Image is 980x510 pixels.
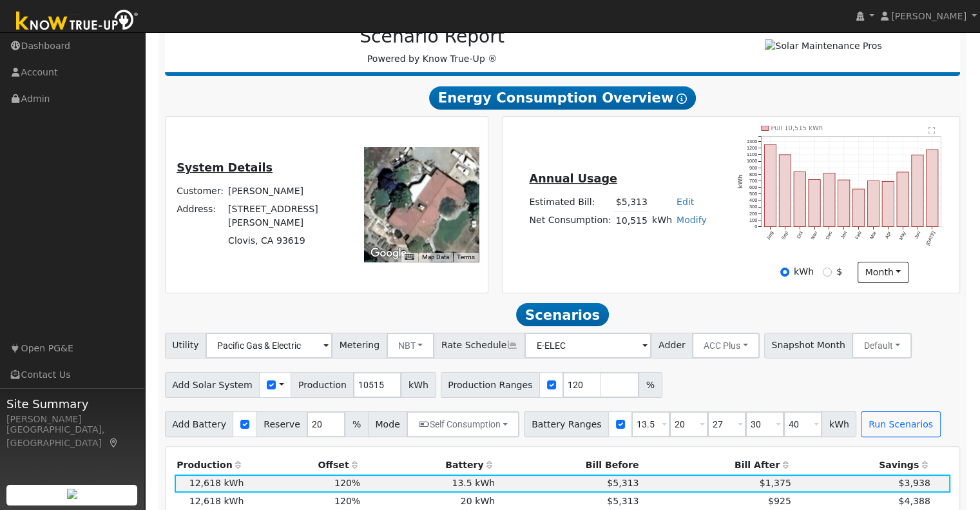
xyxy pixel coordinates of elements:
[897,172,908,227] rect: onclick=""
[928,126,936,134] text: 
[760,478,791,488] span: $1,375
[764,144,776,226] rect: onclick=""
[368,411,407,437] span: Mode
[749,172,757,177] text: 800
[765,230,774,240] text: Aug
[692,333,760,358] button: ACC Plus
[607,478,639,488] span: $5,313
[747,139,757,144] text: 1300
[925,230,936,246] text: [DATE]
[441,372,540,398] span: Production Ranges
[747,145,757,151] text: 1200
[6,395,138,413] span: Site Summary
[852,333,912,358] button: Default
[175,456,246,474] th: Production
[898,230,907,241] text: May
[884,230,892,240] text: Apr
[175,182,226,200] td: Customer:
[912,155,923,226] rect: onclick=""
[749,211,757,217] text: 200
[334,478,360,488] span: 120%
[178,26,686,48] h2: Scenario Report
[794,265,814,279] label: kWh
[794,172,805,226] rect: onclick=""
[256,411,308,437] span: Reserve
[764,333,853,358] span: Snapshot Month
[780,230,789,240] text: Sep
[639,372,662,398] span: %
[457,253,475,260] a: Terms (opens in new tab)
[345,411,368,437] span: %
[854,230,863,240] text: Feb
[738,175,744,189] text: kWh
[821,411,856,437] span: kWh
[747,158,757,164] text: 1000
[651,333,693,358] span: Adder
[858,262,908,284] button: month
[898,496,930,506] span: $4,388
[853,189,865,226] rect: onclick=""
[422,253,449,262] button: Map Data
[527,193,613,211] td: Estimated Bill:
[175,475,246,493] td: 12,618 kWh
[613,193,649,211] td: $5,313
[177,161,273,174] u: System Details
[367,245,410,262] a: Open this area in Google Maps (opens a new window)
[765,39,881,53] img: Solar Maintenance Pros
[749,184,757,190] text: 600
[607,496,639,506] span: $5,313
[749,204,757,210] text: 300
[796,230,804,239] text: Oct
[332,333,387,358] span: Metering
[779,155,791,227] rect: onclick=""
[836,265,842,279] label: $
[6,413,138,426] div: [PERSON_NAME]
[882,181,894,226] rect: onclick=""
[809,180,820,227] rect: onclick=""
[780,268,789,277] input: kWh
[768,496,791,506] span: $925
[405,253,414,262] button: Keyboard shortcuts
[891,11,966,21] span: [PERSON_NAME]
[825,230,834,240] text: Dec
[226,231,347,250] td: Clovis, CA 93619
[434,333,525,358] span: Rate Schedule
[823,268,832,277] input: $
[771,124,823,132] text: Pull 10,515 kWh
[226,182,347,200] td: [PERSON_NAME]
[429,86,696,110] span: Energy Consumption Overview
[401,372,436,398] span: kWh
[749,217,757,223] text: 100
[529,172,617,185] u: Annual Usage
[165,333,207,358] span: Utility
[175,200,226,231] td: Address:
[861,411,940,437] button: Run Scenarios
[246,456,363,474] th: Offset
[749,164,757,170] text: 900
[677,215,707,225] a: Modify
[6,423,138,450] div: [GEOGRAPHIC_DATA], [GEOGRAPHIC_DATA]
[527,211,613,230] td: Net Consumption:
[363,475,497,493] td: 13.5 kWh
[913,230,921,240] text: Jun
[879,460,919,470] span: Savings
[613,211,649,230] td: 10,515
[927,150,938,227] rect: onclick=""
[206,333,332,358] input: Select a Utility
[165,372,260,398] span: Add Solar System
[840,230,848,240] text: Jan
[407,411,519,437] button: Self Consumption
[867,181,879,226] rect: onclick=""
[497,456,641,474] th: Bill Before
[823,173,835,227] rect: onclick=""
[677,93,687,104] i: Show Help
[649,211,674,230] td: kWh
[524,333,651,358] input: Select a Rate Schedule
[677,197,694,207] a: Edit
[367,245,410,262] img: Google
[524,411,609,437] span: Battery Ranges
[747,152,757,157] text: 1100
[108,438,120,448] a: Map
[67,489,77,499] img: retrieve
[171,26,693,66] div: Powered by Know True-Up ®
